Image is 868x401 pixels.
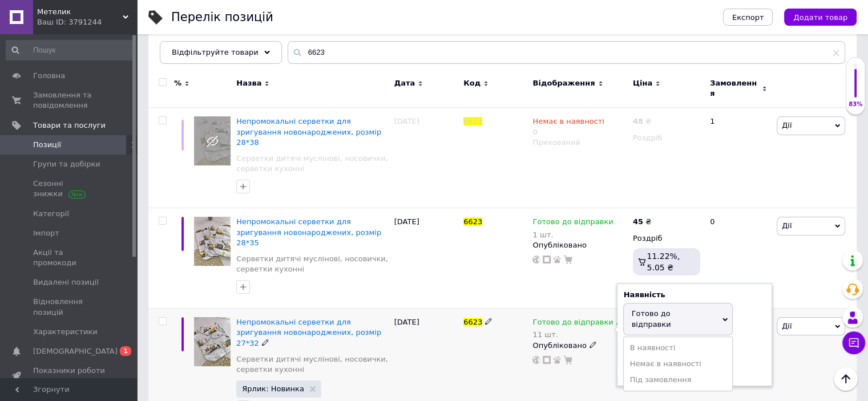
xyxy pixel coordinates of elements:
span: Замовлення та повідомлення [33,90,106,111]
a: Серветки дитячі муслінові, носовички, серветки кухонні [236,354,388,375]
span: Замовлення [710,78,759,99]
a: Непромокальні серветки для зригування новонароджених, розмір 28*35 [236,217,381,246]
input: Пошук [6,40,135,60]
div: Роздріб [633,133,700,143]
a: Непромокальні серветки для зригування новонароджених, розмір 27*32 [236,318,381,347]
span: Групи та добірки [33,159,100,169]
span: Назва [236,78,261,88]
img: Непромокаемые салфетки для срыгивания новорожденных, размер 28*38 [194,116,231,165]
div: Перелік позицій [171,11,273,23]
div: Роздріб [633,233,700,244]
div: Прихований [532,137,627,148]
li: В наявності [624,340,732,356]
span: Дії [782,221,792,230]
span: Товари та послуги [33,120,106,131]
li: Під замовлення [624,372,732,388]
input: Пошук по назві позиції, артикулу і пошуковим запитам [288,41,845,64]
span: Готово до відправки [532,217,613,229]
span: Код [463,78,481,88]
div: [DATE] [391,208,461,309]
div: ₴ [633,217,651,227]
div: 0 [703,208,774,309]
span: Головна [33,71,65,81]
img: Непромокаемые салфетки для срыгивания новорожденных, размер 28*35 [194,217,231,266]
div: 1 шт. [532,230,613,239]
span: Відфільтруйте товари [172,48,259,56]
span: Імпорт [33,228,59,238]
div: Ваш ID: 3791244 [37,17,137,27]
span: Характеристики [33,327,98,337]
a: Серветки дитячі муслінові, носовички, серветки кухонні [236,153,388,174]
span: Сезонні знижки [33,179,106,199]
img: Непромокаемые салфетки для срыгивания новорожденных, размер 27*32 [194,317,231,366]
div: 83% [846,100,865,108]
span: Метелик [37,7,123,17]
button: Наверх [834,367,858,391]
a: Серветки дитячі муслінові, носовички, серветки кухонні [236,254,388,274]
li: Немає в наявності [624,356,732,372]
span: % [174,78,181,88]
div: Наявність [623,290,766,300]
span: Відображення [532,78,595,88]
span: Показники роботи компанії [33,366,106,386]
span: Дії [782,121,792,129]
a: Непромокальні серветки для зригування новонароджених, розмір 28*38 [236,117,381,146]
div: [DATE] [391,108,461,208]
b: 48 [633,117,643,125]
div: 11 шт. [532,330,623,339]
span: 6623 [463,117,482,125]
span: Додати товар [793,13,847,22]
div: 1 [703,108,774,208]
span: Категорії [33,209,69,219]
button: Експорт [723,9,773,26]
span: Готово до відправки [631,309,671,328]
span: Акції та промокоди [33,248,106,268]
button: Чат з покупцем [842,331,865,354]
button: Додати товар [784,9,857,26]
span: 6623 [463,318,482,326]
span: Немає в наявності [532,117,604,129]
span: 6623 [463,217,482,226]
span: Ціна [633,78,652,88]
div: Опубліковано [532,341,627,351]
span: Дії [782,322,792,330]
div: Опубліковано [532,240,627,250]
span: Позиції [33,140,61,150]
span: 1 [120,346,131,356]
b: 45 [633,217,643,226]
span: Ярлик: Новинка [242,385,304,392]
span: Відновлення позицій [33,297,106,317]
span: [DEMOGRAPHIC_DATA] [33,346,118,357]
span: Експорт [732,13,764,22]
span: 11.22%, 5.05 ₴ [647,252,680,272]
span: Готово до відправки [532,318,613,330]
span: Дата [394,78,415,88]
span: Видалені позиції [33,277,99,287]
div: 0 [532,116,604,137]
div: ₴ [633,116,651,127]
